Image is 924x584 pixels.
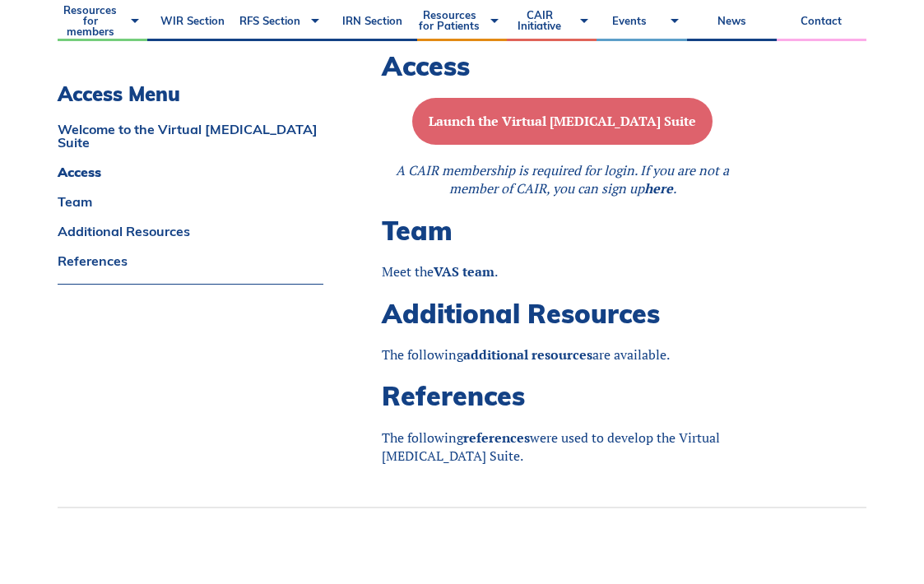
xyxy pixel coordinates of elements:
[382,380,743,411] h2: References
[412,98,713,145] button: Launch the Virtual [MEDICAL_DATA] Suite
[396,161,729,197] em: A CAIR membership is required for login. If you are not a member of CAIR, you can sign up .
[58,254,323,267] a: References
[644,179,673,197] a: here
[58,165,323,178] a: Access
[382,50,743,81] h2: Access
[412,112,713,130] a: Launch the Virtual [MEDICAL_DATA] Suite
[382,262,743,280] p: Meet the .
[382,214,453,247] span: Team
[382,429,743,466] p: The following were used to develop the Virtual [MEDICAL_DATA] Suite.
[58,225,323,238] a: Additional Resources
[463,345,592,364] a: additional resources
[434,262,495,280] a: VAS team
[58,82,323,106] h3: Access Menu
[58,123,323,149] a: Welcome to the Virtual [MEDICAL_DATA] Suite
[382,298,743,329] h2: Additional Resources
[58,195,323,208] a: Team
[382,345,743,364] p: The following are available.
[429,112,696,130] b: Launch the Virtual [MEDICAL_DATA] Suite
[463,429,530,447] a: references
